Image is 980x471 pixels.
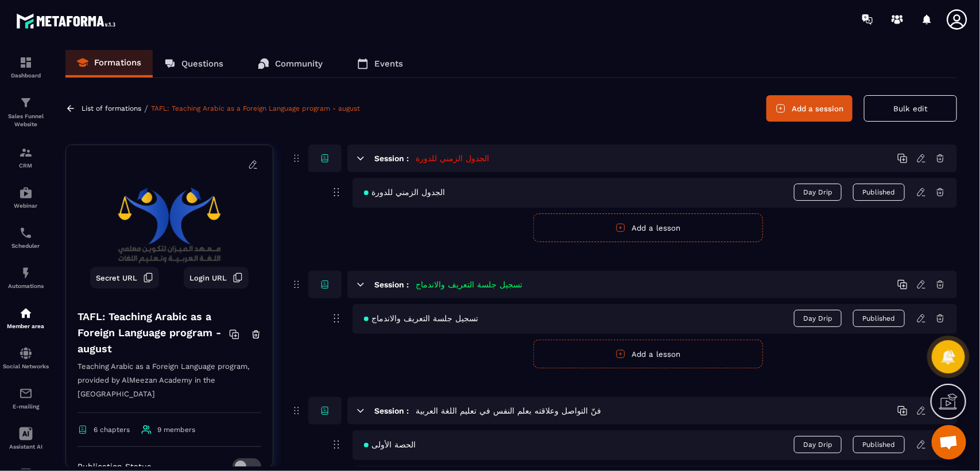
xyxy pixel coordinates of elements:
p: Assistant AI [3,443,49,450]
a: formationformationCRM [3,137,49,177]
button: Add a lesson [533,340,763,368]
a: Assistant AI [3,418,49,458]
span: / [144,103,148,114]
img: formation [19,56,33,69]
p: CRM [3,162,49,169]
span: Day Drip [794,310,842,327]
p: Scheduler [3,243,49,249]
h6: Session : [374,154,409,163]
a: Events [346,50,415,77]
h6: Session : [374,406,409,415]
a: Questions [153,50,235,77]
a: formationformationSales Funnel Website [3,87,49,137]
p: E-mailing [3,403,49,410]
a: List of formations [82,104,141,112]
a: emailemailE-mailing [3,378,49,418]
img: logo [16,10,119,32]
a: automationsautomationsWebinar [3,177,49,217]
img: formation [19,96,33,110]
a: Community [246,50,334,77]
p: Automations [3,283,49,289]
button: Published [853,310,905,327]
span: 9 members [157,426,195,434]
p: Questions [181,59,223,69]
h5: فنّ التواصل وعلاقته بعلم النفس في تعليم اللغة العربية [416,405,601,416]
span: تسجيل جلسة التعريف والاندماج [364,314,478,323]
button: Add a lesson [533,213,763,242]
img: social-network [19,347,33,360]
p: Community [275,59,323,69]
a: schedulerschedulerScheduler [3,217,49,258]
span: الجدول الزمني للدورة [364,188,445,197]
img: automations [19,266,33,280]
button: Published [853,436,905,453]
button: Bulk edit [864,95,957,122]
img: automations [19,186,33,200]
p: Teaching Arabic as a Foreign Language program, provided by AlMeezan Academy in the [GEOGRAPHIC_DATA] [78,360,261,413]
p: Member area [3,323,49,329]
span: Login URL [189,274,227,282]
img: background [75,154,264,297]
a: Formations [65,50,153,77]
span: Day Drip [794,184,842,201]
p: Formations [94,57,141,68]
button: Published [853,184,905,201]
h5: الجدول الزمني للدورة [416,153,489,164]
img: formation [19,146,33,159]
span: الحصة الأولى [364,440,416,449]
a: automationsautomationsAutomations [3,258,49,298]
h6: Session : [374,280,409,289]
img: automations [19,306,33,320]
p: Sales Funnel Website [3,112,49,129]
h5: تسجيل جلسة التعريف والاندماج [416,279,522,290]
span: Secret URL [96,274,137,282]
a: formationformationDashboard [3,47,49,87]
p: Publication Status [78,462,151,471]
button: Secret URL [90,267,159,289]
button: Add a session [766,95,853,122]
div: Ouvrir le chat [932,425,966,460]
button: Login URL [184,267,249,289]
img: scheduler [19,226,33,240]
p: Webinar [3,203,49,209]
a: automationsautomationsMember area [3,298,49,338]
p: Events [374,59,403,69]
span: 6 chapters [94,426,130,434]
span: Day Drip [794,436,842,453]
a: TAFL: Teaching Arabic as a Foreign Language program - august [151,104,360,112]
img: email [19,387,33,400]
p: Social Networks [3,363,49,369]
p: Dashboard [3,72,49,79]
a: social-networksocial-networkSocial Networks [3,338,49,378]
h4: TAFL: Teaching Arabic as a Foreign Language program - august [78,309,229,357]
